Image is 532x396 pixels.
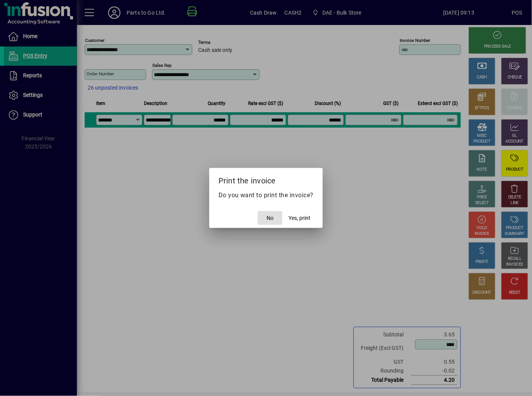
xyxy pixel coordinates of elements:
p: Do you want to print the invoice? [218,191,314,200]
span: No [267,214,274,222]
h2: Print the invoice [209,168,323,190]
button: No [258,211,282,225]
span: Yes, print [289,214,310,222]
button: Yes, print [285,211,314,225]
